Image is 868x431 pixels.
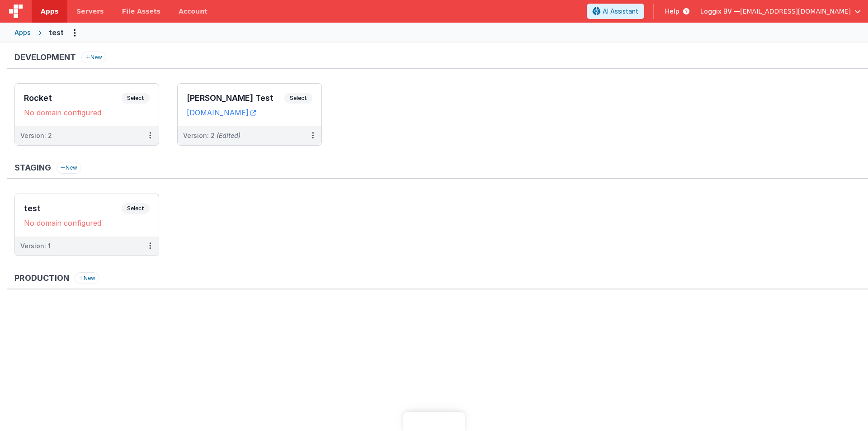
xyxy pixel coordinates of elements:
span: Help [665,7,679,16]
button: Loggix BV — [EMAIL_ADDRESS][DOMAIN_NAME] [700,7,861,16]
div: No domain configured [24,108,150,117]
button: Options [67,25,82,40]
div: test [49,27,64,38]
span: Select [284,93,312,104]
button: New [81,52,106,63]
button: New [57,162,81,174]
button: New [75,272,99,284]
span: (Edited) [217,132,241,139]
h3: Development [14,53,76,62]
span: Select [122,203,150,214]
h3: [PERSON_NAME] Test [187,94,284,103]
span: File Assets [122,7,161,16]
span: Servers [76,7,104,16]
iframe: Marker.io feedback button [403,412,465,431]
h3: Staging [14,163,51,172]
div: Version: 1 [20,242,51,251]
span: Select [122,93,150,104]
span: [EMAIL_ADDRESS][DOMAIN_NAME] [740,7,851,16]
span: Apps [41,7,58,16]
div: No domain configured [24,218,150,227]
h3: Production [14,274,69,283]
span: AI Assistant [603,7,638,16]
a: [DOMAIN_NAME] [187,108,256,117]
h3: test [24,204,122,213]
div: Apps [14,28,31,37]
span: Loggix BV — [700,7,740,16]
h3: Rocket [24,94,122,103]
div: Version: 2 [20,131,52,140]
button: AI Assistant [587,4,644,19]
div: Version: 2 [183,131,241,140]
